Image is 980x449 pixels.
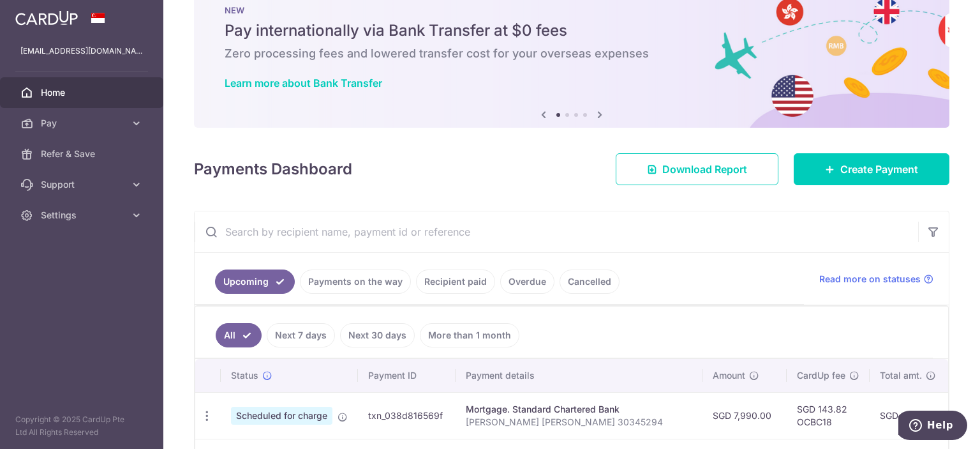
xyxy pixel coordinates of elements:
[41,86,125,99] span: Home
[340,323,415,347] a: Next 30 days
[194,158,352,181] h4: Payments Dashboard
[787,392,870,439] td: SGD 143.82 OCBC18
[195,211,918,252] input: Search by recipient name, payment id or reference
[358,392,456,439] td: txn_038d816569f
[267,323,335,347] a: Next 7 days
[713,369,745,382] span: Amount
[797,369,845,382] span: CardUp fee
[20,45,143,57] p: [EMAIL_ADDRESS][DOMAIN_NAME]
[662,162,747,177] span: Download Report
[819,273,933,285] a: Read more on statuses
[560,270,620,294] a: Cancelled
[300,270,411,294] a: Payments on the way
[466,416,692,429] p: [PERSON_NAME] [PERSON_NAME] 30345294
[416,270,495,294] a: Recipient paid
[215,270,295,294] a: Upcoming
[225,46,919,61] h6: Zero processing fees and lowered transfer cost for your overseas expenses
[420,323,519,347] a: More than 1 month
[466,403,692,416] div: Mortgage. Standard Chartered Bank
[819,273,921,285] span: Read more on statuses
[880,369,922,382] span: Total amt.
[41,148,125,160] span: Refer & Save
[231,369,258,382] span: Status
[41,209,125,222] span: Settings
[41,117,125,130] span: Pay
[41,178,125,191] span: Support
[231,407,332,425] span: Scheduled for charge
[456,359,702,392] th: Payment details
[794,153,949,185] a: Create Payment
[870,392,954,439] td: SGD 8,133.82
[358,359,456,392] th: Payment ID
[898,411,967,443] iframe: Opens a widget where you can find more information
[840,162,918,177] span: Create Payment
[225,5,919,15] p: NEW
[225,20,919,41] h5: Pay internationally via Bank Transfer at $0 fees
[15,10,78,26] img: CardUp
[500,270,554,294] a: Overdue
[225,77,382,89] a: Learn more about Bank Transfer
[702,392,787,439] td: SGD 7,990.00
[616,153,778,185] a: Download Report
[216,323,262,347] a: All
